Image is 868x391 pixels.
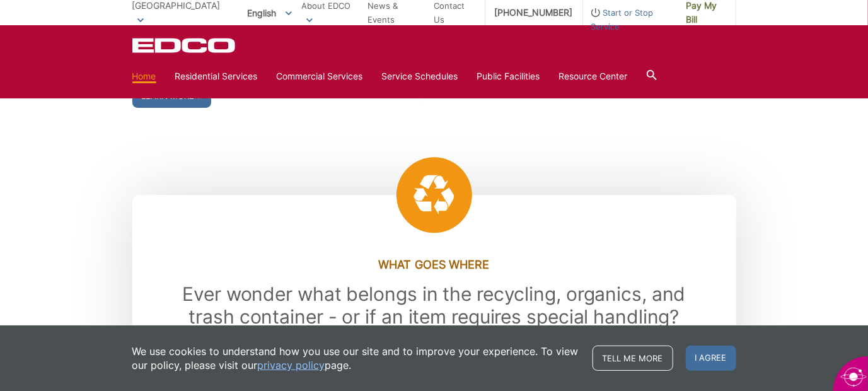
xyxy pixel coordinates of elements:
h3: What Goes Where [161,258,708,272]
span: English [238,3,301,23]
a: EDCD logo. Return to the homepage. [132,38,237,53]
a: Service Schedules [382,69,458,83]
a: Residential Services [175,69,258,83]
a: Resource Center [559,69,628,83]
a: Public Facilities [477,69,540,83]
h2: Ever wonder what belongs in the recycling, organics, and trash container - or if an item requires... [161,283,708,328]
a: Tell me more [593,346,673,371]
a: Commercial Services [277,69,363,83]
span: I agree [686,346,736,371]
a: privacy policy [258,358,325,372]
p: We use cookies to understand how you use our site and to improve your experience. To view our pol... [132,344,580,372]
a: Home [132,69,156,83]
